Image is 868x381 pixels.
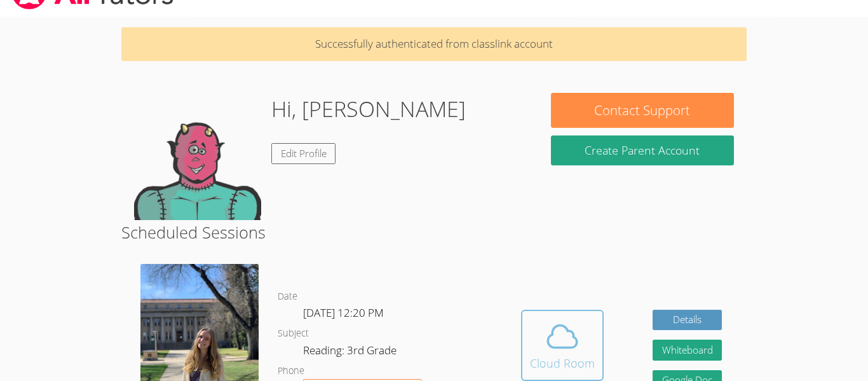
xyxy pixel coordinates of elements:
[134,93,261,220] img: default.png
[271,143,336,164] a: Edit Profile
[653,310,722,331] a: Details
[551,93,734,128] button: Contact Support
[303,305,384,320] span: [DATE] 12:20 PM
[278,363,304,379] dt: Phone
[278,326,309,342] dt: Subject
[271,93,466,125] h1: Hi, [PERSON_NAME]
[530,354,595,372] div: Cloud Room
[303,342,399,363] dd: Reading: 3rd Grade
[521,310,604,381] button: Cloud Room
[278,289,297,305] dt: Date
[551,135,734,165] button: Create Parent Account
[121,27,747,61] p: Successfully authenticated from classlink account
[653,340,722,361] button: Whiteboard
[121,220,747,244] h2: Scheduled Sessions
